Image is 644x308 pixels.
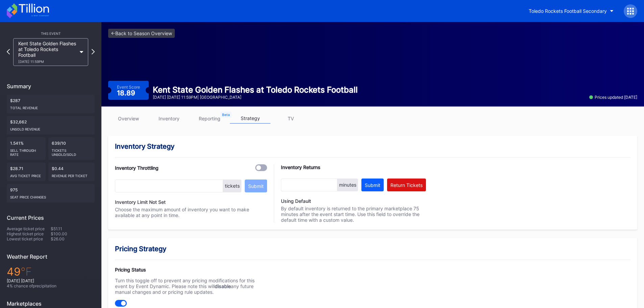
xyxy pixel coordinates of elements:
[7,214,95,221] div: Current Prices
[245,180,267,192] button: Submit
[7,265,95,278] div: 49
[115,199,267,205] div: Inventory Limit Not Set
[281,198,426,204] div: Using Default
[189,113,230,124] a: reporting
[18,60,76,64] div: [DATE] 11:59PM
[10,192,91,199] div: seat price changes
[115,278,267,295] div: Turn this toggle off to prevent any pricing modifications for this event by Event Dynamic. Please...
[7,137,46,160] div: 1.541%
[230,113,270,124] a: strategy
[529,8,607,14] div: Toledo Rockets Football Secondary
[48,137,95,160] div: 639/10
[10,124,91,131] div: Unsold Revenue
[51,236,95,241] div: $26.00
[281,164,426,170] div: Inventory Returns
[108,113,149,124] a: overview
[7,83,95,90] div: Summary
[7,184,95,203] div: 975
[21,265,32,278] span: ℉
[7,163,46,181] div: $28.71
[18,41,76,64] div: Kent State Golden Flashes at Toledo Rockets Football
[115,207,267,218] div: Choose the maximum amount of inventory you want to make available at any point in time.
[7,226,51,231] div: Average ticket price
[153,85,358,95] div: Kent State Golden Flashes at Toledo Rockets Football
[115,267,267,273] div: Pricing Status
[115,245,630,253] div: Pricing Strategy
[7,253,95,260] div: Weather Report
[248,183,264,189] div: Submit
[7,278,95,283] div: [DATE] [DATE]
[153,95,358,100] div: [DATE] [DATE] 11:59PM | [GEOGRAPHIC_DATA]
[337,179,358,191] div: minutes
[223,180,241,192] div: tickets
[10,103,91,110] div: Total Revenue
[51,231,95,236] div: $100.00
[117,85,140,90] div: Event Score
[115,165,159,171] div: Inventory Throttling
[270,113,311,124] a: TV
[7,300,95,307] div: Marketplaces
[117,90,137,96] div: 18.89
[7,283,95,288] div: 4 % chance of precipitation
[524,5,619,17] button: Toledo Rockets Football Secondary
[365,182,380,188] div: Submit
[10,146,42,157] div: Sell Through Rate
[7,31,95,35] div: This Event
[7,116,95,135] div: $32,662
[108,29,175,38] a: <-Back to Season Overview
[48,163,95,181] div: $0.44
[51,226,95,231] div: $51.11
[361,179,384,191] button: Submit
[7,231,51,236] div: Highest ticket price
[7,236,51,241] div: Lowest ticket price
[281,198,426,223] div: By default inventory is returned to the primary marketplace 75 minutes after the event start time...
[10,171,42,178] div: Avg ticket price
[215,283,231,289] strong: disable
[52,171,92,178] div: Revenue per ticket
[7,95,95,113] div: $287
[387,179,426,191] button: Return Tickets
[115,142,630,150] div: Inventory Strategy
[149,113,189,124] a: inventory
[52,146,92,157] div: Tickets Unsold/Sold
[390,182,423,188] div: Return Tickets
[589,95,637,100] div: Prices updated [DATE]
